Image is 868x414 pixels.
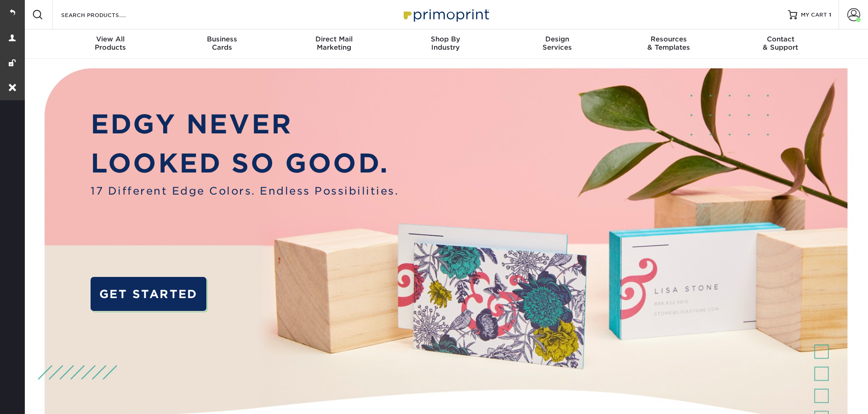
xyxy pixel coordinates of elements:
[91,105,399,144] p: EDGY NEVER
[166,35,278,43] span: Business
[613,35,725,52] div: & Templates
[390,29,502,59] a: Shop ByIndustry
[278,35,390,52] div: Marketing
[278,35,390,43] span: Direct Mail
[725,29,836,59] a: Contact& Support
[801,11,827,19] span: MY CART
[166,35,278,52] div: Cards
[829,11,831,18] span: 1
[725,35,836,43] span: Contact
[501,29,613,59] a: DesignServices
[55,35,166,43] span: View All
[60,9,150,20] input: SEARCH PRODUCTS.....
[166,29,278,59] a: BusinessCards
[613,35,725,43] span: Resources
[400,5,491,24] img: Primoprint
[55,35,166,52] div: Products
[91,183,399,199] span: 17 Different Edge Colors. Endless Possibilities.
[501,35,613,43] span: Design
[613,29,725,59] a: Resources& Templates
[55,29,166,59] a: View AllProducts
[390,35,502,52] div: Industry
[725,35,836,52] div: & Support
[390,35,502,43] span: Shop By
[91,144,399,183] p: LOOKED SO GOOD.
[91,277,206,311] a: GET STARTED
[278,29,390,59] a: Direct MailMarketing
[501,35,613,52] div: Services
